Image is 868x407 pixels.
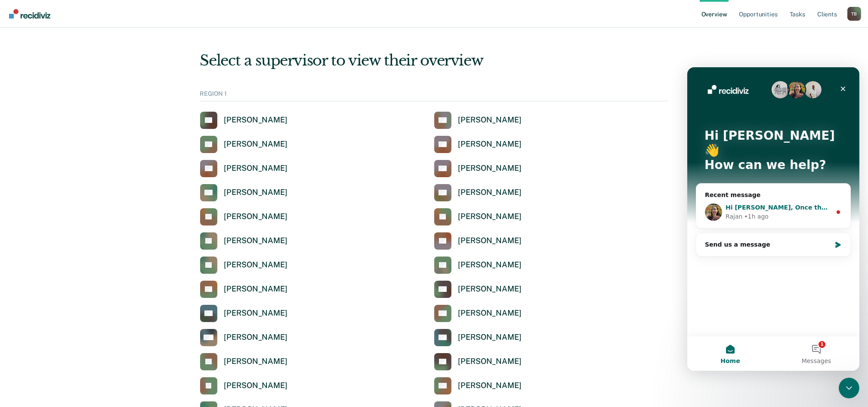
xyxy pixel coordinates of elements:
[434,208,522,225] a: [PERSON_NAME]
[200,329,287,346] a: [PERSON_NAME]
[200,184,287,201] a: [PERSON_NAME]
[458,139,522,149] div: [PERSON_NAME]
[224,115,287,125] div: [PERSON_NAME]
[224,236,287,246] div: [PERSON_NAME]
[224,188,287,197] div: [PERSON_NAME]
[200,353,287,370] a: [PERSON_NAME]
[224,357,287,366] div: [PERSON_NAME]
[200,232,287,250] a: [PERSON_NAME]
[148,14,164,29] div: Close
[458,357,522,366] div: [PERSON_NAME]
[458,260,522,270] div: [PERSON_NAME]
[458,381,522,391] div: [PERSON_NAME]
[847,7,861,21] div: T B
[434,112,522,129] a: [PERSON_NAME]
[434,353,522,370] a: [PERSON_NAME]
[114,291,144,297] span: Messages
[458,115,522,125] div: [PERSON_NAME]
[847,7,861,21] button: Profile dropdown button
[18,173,144,182] div: Send us a message
[9,166,164,189] div: Send us a message
[200,208,287,225] a: [PERSON_NAME]
[458,332,522,342] div: [PERSON_NAME]
[434,257,522,274] a: [PERSON_NAME]
[434,329,522,346] a: [PERSON_NAME]
[687,67,859,371] iframe: Intercom live chat
[200,305,287,322] a: [PERSON_NAME]
[458,212,522,222] div: [PERSON_NAME]
[458,308,522,318] div: [PERSON_NAME]
[200,257,287,274] a: [PERSON_NAME]
[434,305,522,322] a: [PERSON_NAME]
[200,136,287,153] a: [PERSON_NAME]
[458,284,522,294] div: [PERSON_NAME]
[224,163,287,173] div: [PERSON_NAME]
[458,163,522,173] div: [PERSON_NAME]
[458,188,522,197] div: [PERSON_NAME]
[224,284,287,294] div: [PERSON_NAME]
[434,160,522,177] a: [PERSON_NAME]
[224,260,287,270] div: [PERSON_NAME]
[434,232,522,250] a: [PERSON_NAME]
[38,137,676,144] span: Hi [PERSON_NAME], Once the client is approved and that status is indicated in OMIS it will be rem...
[434,377,522,394] a: [PERSON_NAME]
[9,9,50,19] img: Recidiviz
[33,291,53,297] span: Home
[224,139,287,149] div: [PERSON_NAME]
[200,281,287,298] a: [PERSON_NAME]
[434,184,522,201] a: [PERSON_NAME]
[38,145,55,154] div: Rajan
[434,136,522,153] a: [PERSON_NAME]
[86,269,172,304] button: Messages
[200,52,668,69] div: Select a supervisor to view their overview
[224,381,287,391] div: [PERSON_NAME]
[224,212,287,222] div: [PERSON_NAME]
[224,332,287,342] div: [PERSON_NAME]
[200,112,287,129] a: [PERSON_NAME]
[434,281,522,298] a: [PERSON_NAME]
[200,377,287,394] a: [PERSON_NAME]
[57,145,81,154] div: • 1h ago
[839,378,859,398] iframe: Intercom live chat
[458,236,522,246] div: [PERSON_NAME]
[224,308,287,318] div: [PERSON_NAME]
[200,90,668,101] div: REGION 1
[200,160,287,177] a: [PERSON_NAME]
